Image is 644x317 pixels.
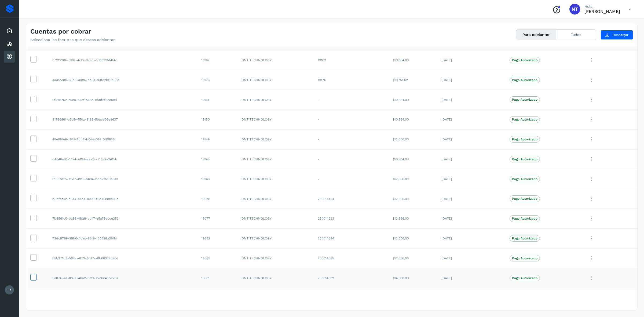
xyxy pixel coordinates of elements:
[30,28,91,35] h4: Cuentas por cobrar
[237,149,313,169] td: DMT TECHNOLOGY
[313,189,389,209] td: 250014424
[437,90,505,110] td: [DATE]
[313,110,389,129] td: -
[197,248,237,268] td: 19085
[437,169,505,189] td: [DATE]
[512,217,537,220] p: Pago Autorizado
[388,268,437,288] td: $14,560.00
[237,50,313,70] td: DMT TECHNOLOGY
[512,98,537,101] p: Pago Autorizado
[512,256,537,260] p: Pago Autorizado
[237,228,313,248] td: DMT TECHNOLOGY
[4,25,15,37] div: Inicio
[437,248,505,268] td: [DATE]
[388,110,437,129] td: $10,864.00
[516,30,556,40] button: Para adelantar
[48,209,197,228] td: 7b8561c0-ba88-4b28-bc47-e5a76ecce353
[4,38,15,50] div: Embarques
[512,78,537,82] p: Pago Autorizado
[388,50,437,70] td: $10,864.00
[512,177,537,181] p: Pago Autorizado
[313,50,389,70] td: 19162
[237,209,313,228] td: DMT TECHNOLOGY
[512,276,537,280] p: Pago Autorizado
[313,149,389,169] td: -
[388,248,437,268] td: $12,656.00
[388,149,437,169] td: $10,864.00
[313,169,389,189] td: -
[584,9,620,14] p: Norberto Tula Tepo
[197,228,237,248] td: 19082
[197,110,237,129] td: 19150
[437,110,505,129] td: [DATE]
[584,4,620,9] p: Hola,
[48,129,197,149] td: 45e08fe6-f841-4bb8-b0de-083f0ff9956f
[48,50,197,70] td: 0721220b-310e-4cf2-97ed-d0b8295f4f4d
[313,268,389,288] td: 250014592
[48,169,197,189] td: 01337dfb-a9e7-4916-b694-bdd2f1d5b8a3
[237,189,313,209] td: DMT TECHNOLOGY
[197,129,237,149] td: 19149
[437,209,505,228] td: [DATE]
[237,90,313,110] td: DMT TECHNOLOGY
[313,129,389,149] td: -
[512,58,537,62] p: Pago Autorizado
[388,209,437,228] td: $12,656.00
[512,157,537,161] p: Pago Autorizado
[313,228,389,248] td: 250014684
[512,137,537,141] p: Pago Autorizado
[48,110,197,129] td: 91786861-c5d9-450a-9188-5bace06e9637
[48,189,197,209] td: b3bfea12-b644-44c4-8909-f6d7088e493e
[197,90,237,110] td: 19151
[313,90,389,110] td: -
[237,129,313,149] td: DMT TECHNOLOGY
[48,70,197,90] td: aa41ce8b-65b5-4d9a-bc5a-d3fc2bf9b66d
[437,268,505,288] td: [DATE]
[48,228,197,248] td: 73dc5769-95b0-4cac-86f6-f25428a36fbf
[197,149,237,169] td: 19148
[388,90,437,110] td: $10,864.00
[197,268,237,288] td: 19081
[437,149,505,169] td: [DATE]
[48,90,197,110] td: 0f579752-e6ea-45ef-a68e-eb0f2f5cea0d
[313,70,389,90] td: 19176
[313,209,389,228] td: 250014223
[512,118,537,121] p: Pago Autorizado
[437,189,505,209] td: [DATE]
[613,32,628,37] span: Descargar
[556,30,596,40] button: Todas
[437,228,505,248] td: [DATE]
[197,70,237,90] td: 19176
[4,51,15,63] div: Cuentas por cobrar
[237,169,313,189] td: DMT TECHNOLOGY
[197,169,237,189] td: 19146
[48,268,197,288] td: 5e0745ad-082e-4ba2-87f1-e2c6e45b270e
[197,189,237,209] td: 19078
[388,228,437,248] td: $12,656.00
[48,248,197,268] td: 65b271b8-582a-4f52-8fd7-a8b68322690d
[512,236,537,240] p: Pago Autorizado
[437,50,505,70] td: [DATE]
[197,50,237,70] td: 19162
[237,110,313,129] td: DMT TECHNOLOGY
[313,248,389,268] td: 250014685
[437,70,505,90] td: [DATE]
[388,129,437,149] td: $12,656.00
[48,149,197,169] td: d4846a93-1624-419d-aaa3-7713e2a2415b
[237,268,313,288] td: DMT TECHNOLOGY
[237,70,313,90] td: DMT TECHNOLOGY
[388,70,437,90] td: $10,751.62
[197,209,237,228] td: 19077
[601,30,633,40] button: Descargar
[388,169,437,189] td: $12,656.00
[237,248,313,268] td: DMT TECHNOLOGY
[437,129,505,149] td: [DATE]
[30,38,115,42] p: Selecciona las facturas que deseas adelantar
[512,197,537,201] p: Pago Autorizado
[388,189,437,209] td: $12,656.00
